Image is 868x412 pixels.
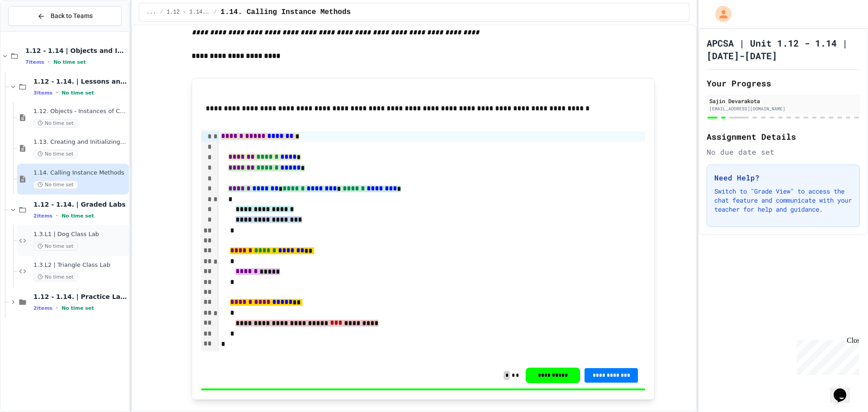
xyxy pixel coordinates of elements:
[51,11,93,21] span: Back to Teams
[33,261,127,269] span: 1.3.L2 | Triangle Class Lab
[48,58,50,66] span: •
[53,59,86,65] span: No time set
[33,213,52,219] span: 2 items
[8,6,122,26] button: Back to Teams
[830,376,859,403] iframe: chat widget
[707,147,860,157] div: No due date set
[33,242,78,251] span: No time set
[56,304,58,312] span: •
[33,231,127,238] span: 1.3.L1 | Dog Class Lab
[33,180,78,189] span: No time set
[4,4,62,57] div: Chat with us now!Close
[714,172,852,183] h3: Need Help?
[33,119,78,128] span: No time set
[33,293,127,301] span: 1.12 - 1.14. | Practice Labs
[167,9,210,16] span: 1.12 - 1.14. | Lessons and Notes
[714,187,852,214] p: Switch to "Grade View" to access the chat feature and communicate with your teacher for help and ...
[33,138,127,146] span: 1.13. Creating and Initializing Objects: Constructors
[33,108,127,115] span: 1.12. Objects - Instances of Classes
[707,130,860,143] h2: Assignment Details
[56,212,58,219] span: •
[33,90,52,96] span: 3 items
[33,305,52,311] span: 2 items
[709,105,857,112] div: [EMAIL_ADDRESS][DOMAIN_NAME]
[707,37,860,62] h1: APCSA | Unit 1.12 - 1.14 | [DATE]-[DATE]
[33,150,78,158] span: No time set
[61,213,94,219] span: No time set
[793,336,859,375] iframe: chat widget
[709,97,857,105] div: Sajin Devarakota
[33,169,127,177] span: 1.14. Calling Instance Methods
[61,305,94,311] span: No time set
[33,273,78,281] span: No time set
[160,9,163,16] span: /
[706,4,734,24] div: My Account
[25,47,127,55] span: 1.12 - 1.14 | Objects and Instances of Classes
[214,9,217,16] span: /
[25,59,44,65] span: 7 items
[56,89,58,96] span: •
[221,7,351,18] span: 1.14. Calling Instance Methods
[33,200,127,208] span: 1.12 - 1.14. | Graded Labs
[61,90,94,96] span: No time set
[33,77,127,85] span: 1.12 - 1.14. | Lessons and Notes
[707,77,860,90] h2: Your Progress
[146,9,156,16] span: ...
